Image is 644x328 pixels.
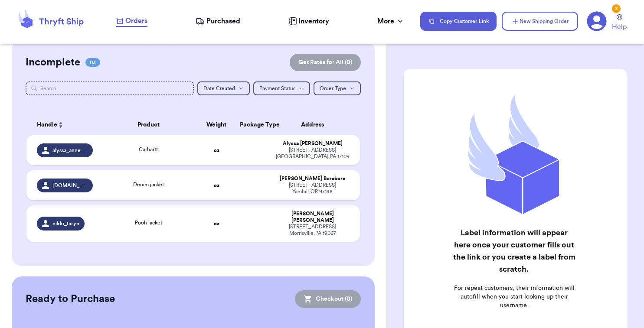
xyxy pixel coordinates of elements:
[214,148,219,153] strong: oz
[275,224,350,237] div: [STREET_ADDRESS] Morrisville , PA 19067
[320,86,346,91] span: Order Type
[235,114,271,135] th: Package Type
[116,16,147,27] a: Orders
[199,114,235,135] th: Weight
[377,16,405,26] div: More
[259,86,295,91] span: Payment Status
[139,147,158,152] span: Carhartt
[270,114,360,135] th: Address
[196,16,240,26] a: Purchased
[206,16,240,26] span: Purchased
[57,120,64,130] button: Sort ascending
[275,211,350,224] div: [PERSON_NAME] [PERSON_NAME]
[612,14,627,32] a: Help
[52,182,88,189] span: [DOMAIN_NAME]_
[314,81,361,95] button: Order Type
[502,12,578,31] button: New Shipping Order
[133,182,164,187] span: Denim jacket
[214,221,219,226] strong: oz
[275,140,350,147] div: Alyssa [PERSON_NAME]
[98,114,199,135] th: Product
[452,284,577,310] p: For repeat customers, their information will autofill when you start looking up their username.
[275,147,350,160] div: [STREET_ADDRESS] [GEOGRAPHIC_DATA] , PA 17109
[298,16,329,26] span: Inventory
[214,183,219,188] strong: oz
[275,182,350,195] div: [STREET_ADDRESS] Yamhill , OR 97148
[37,120,57,130] span: Handle
[275,175,350,182] div: [PERSON_NAME] Borabora
[587,11,607,31] a: 3
[26,292,115,306] h2: Ready to Purchase
[85,58,100,67] span: 03
[26,81,194,95] input: Search
[197,81,250,95] button: Date Created
[52,220,79,227] span: nikki_taryn
[125,16,147,26] span: Orders
[612,22,627,32] span: Help
[253,81,310,95] button: Payment Status
[52,147,88,154] span: alyssa_anne_thrifts
[290,54,361,71] button: Get Rates for All (0)
[612,4,621,13] div: 3
[452,227,577,275] h2: Label information will appear here once your customer fills out the link or you create a label fr...
[295,290,361,308] button: Checkout (0)
[26,55,80,69] h2: Incomplete
[420,12,497,31] button: Copy Customer Link
[203,86,235,91] span: Date Created
[289,16,329,26] a: Inventory
[135,220,162,225] span: Pooh jacket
